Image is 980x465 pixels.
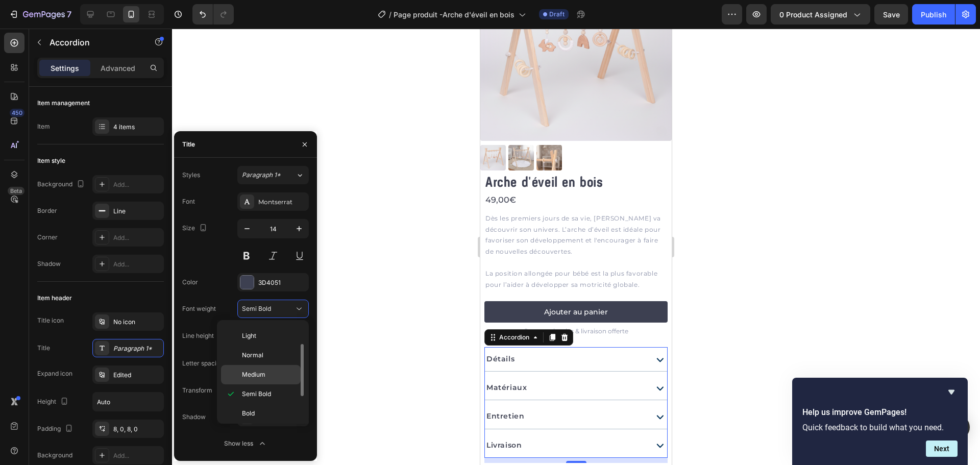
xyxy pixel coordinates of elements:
div: Line height [182,329,228,343]
button: Show less [182,434,309,453]
span: Bold [242,409,255,418]
div: Border [37,206,57,215]
p: Settings [51,63,79,74]
div: Add... [113,233,161,242]
button: Semi Bold [237,300,309,318]
div: Font [182,197,195,206]
div: Add... [113,451,161,460]
span: Normal [242,351,263,360]
iframe: Design area [480,29,672,465]
span: Semi Bold [242,305,271,312]
div: Shadow [37,259,61,268]
div: Help us improve GemPages! [802,386,958,457]
div: Expand icon [37,369,72,378]
div: Item header [37,293,72,303]
div: Styles [182,170,200,180]
button: 0 product assigned [771,4,870,25]
div: 450 [10,109,24,117]
div: Letter spacing [182,359,224,368]
span: 0 product assigned [779,9,847,20]
span: Paragraph 1* [242,170,281,180]
div: Publish [921,9,946,20]
p: Quick feedback to build what you need. [802,423,958,432]
span: Semi Bold [242,389,271,399]
span: Light [242,331,256,340]
div: Item [37,122,50,131]
p: Accordion [50,36,136,48]
div: Beta [8,187,24,195]
p: 7 [67,8,71,20]
div: Transform [182,386,212,395]
div: Size [182,222,209,235]
div: Corner [37,233,58,242]
div: Height [37,395,70,409]
div: Padding [37,422,75,436]
div: Title icon [37,316,64,325]
button: 7 [4,4,76,25]
div: Paragraph 1* [113,344,161,353]
button: Save [874,4,908,25]
div: Background [37,178,87,191]
div: Font weight [182,304,216,313]
h2: Help us improve GemPages! [802,406,958,419]
div: Show less [224,438,267,449]
div: Color [182,278,198,287]
div: 3D4051 [258,278,306,287]
button: Publish [912,4,955,25]
div: Add... [113,180,161,189]
div: 4 items [113,123,161,132]
input: Auto [93,393,163,411]
div: Title [182,140,195,149]
button: Next question [926,440,958,457]
div: Shadow [182,412,206,422]
div: Edited [113,371,161,380]
div: Line [113,207,161,216]
div: Title [37,344,50,353]
div: No icon [113,317,161,327]
span: Save [883,10,900,19]
span: Draft [549,10,565,19]
span: / [389,9,391,20]
span: Page produit -Arche d'éveil en bois [394,9,514,20]
div: Undo/Redo [192,4,234,25]
div: Item management [37,99,90,108]
div: 8, 0, 8, 0 [113,425,161,434]
button: Hide survey [945,386,958,398]
div: Item style [37,156,65,165]
span: Medium [242,370,265,379]
div: Background [37,451,72,460]
button: Paragraph 1* [237,166,309,184]
p: Advanced [101,63,135,74]
div: Montserrat [258,198,306,207]
div: Add... [113,260,161,269]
